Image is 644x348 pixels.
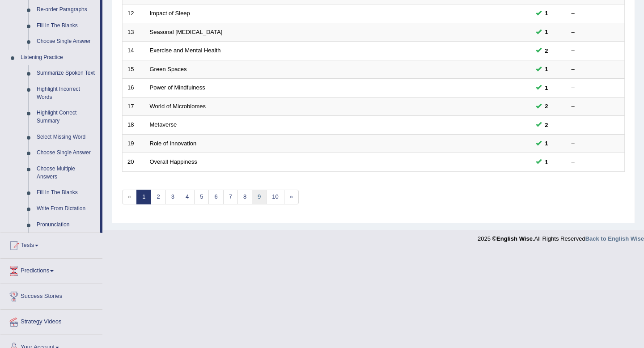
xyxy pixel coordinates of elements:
[33,105,100,129] a: Highlight Correct Summary
[284,190,299,204] a: »
[150,158,197,165] a: Overall Happiness
[33,161,100,185] a: Choose Multiple Answers
[123,60,145,79] td: 15
[572,121,620,129] div: –
[123,134,145,153] td: 19
[123,79,145,98] td: 16
[150,121,177,128] a: Metaverse
[33,81,100,105] a: Highlight Incorrect Words
[33,129,100,145] a: Select Missing Word
[123,42,145,60] td: 14
[33,145,100,161] a: Choose Single Answer
[150,10,190,17] a: Impact of Sleep
[542,8,552,18] span: You can still take this question
[572,158,620,166] div: –
[542,83,552,93] span: You can still take this question
[478,230,644,243] div: 2025 © All Rights Reserved
[33,2,100,18] a: Re-order Paragraphs
[33,201,100,217] a: Write From Dictation
[542,27,552,37] span: You can still take this question
[542,157,552,167] span: You can still take this question
[165,190,180,204] a: 3
[180,190,195,204] a: 4
[572,9,620,18] div: –
[572,140,620,148] div: –
[0,284,102,306] a: Success Stories
[151,190,165,204] a: 2
[136,190,151,204] a: 1
[0,259,102,281] a: Predictions
[572,84,620,92] div: –
[585,235,644,242] a: Back to English Wise
[123,23,145,42] td: 13
[542,46,552,55] span: You can still take this question
[208,190,223,204] a: 6
[0,233,102,255] a: Tests
[122,190,137,204] span: «
[123,4,145,23] td: 12
[496,235,534,242] strong: English Wise.
[266,190,284,204] a: 10
[252,190,267,204] a: 9
[150,140,197,147] a: Role of Innovation
[542,120,552,130] span: You can still take this question
[194,190,209,204] a: 5
[33,65,100,81] a: Summarize Spoken Text
[150,66,187,72] a: Green Spaces
[223,190,238,204] a: 7
[33,34,100,50] a: Choose Single Answer
[33,217,100,233] a: Pronunciation
[17,50,100,66] a: Listening Practice
[542,64,552,74] span: You can still take this question
[572,65,620,74] div: –
[237,190,252,204] a: 8
[572,28,620,37] div: –
[0,310,102,332] a: Strategy Videos
[33,18,100,34] a: Fill In The Blanks
[123,153,145,172] td: 20
[150,29,223,35] a: Seasonal [MEDICAL_DATA]
[572,47,620,55] div: –
[33,185,100,201] a: Fill In The Blanks
[572,102,620,111] div: –
[123,97,145,116] td: 17
[542,102,552,111] span: You can still take this question
[123,116,145,135] td: 18
[150,47,221,54] a: Exercise and Mental Health
[542,139,552,148] span: You can still take this question
[150,103,206,110] a: World of Microbiomes
[150,84,205,91] a: Power of Mindfulness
